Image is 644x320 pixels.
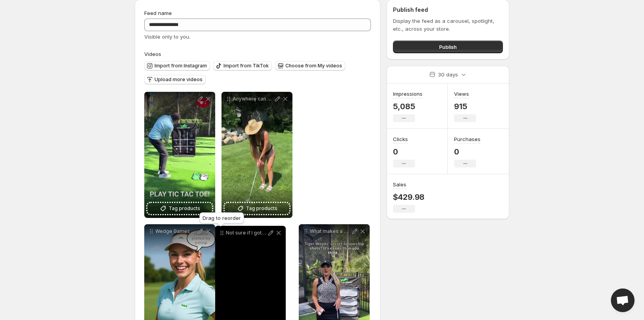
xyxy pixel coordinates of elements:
p: 5,085 [393,102,423,111]
button: Import from TikTok [213,61,272,71]
p: Display the feed as a carousel, spotlight, etc., across your store. [393,17,503,33]
h2: Publish feed [393,6,503,14]
button: Publish [393,41,503,53]
span: Choose from My videos [285,63,342,69]
p: Wedge Games new putting mat syncs PERFECTLY into Wedge Games slope to add fun putting games Pract... [155,228,196,234]
span: Tag products [246,205,277,212]
div: Tag products [144,92,215,218]
span: Upload more videos [154,76,203,83]
p: Not sure if I got better at chipping or just better at not giving up How long do you think this t... [226,230,267,236]
span: Import from Instagram [154,63,207,69]
p: 915 [454,102,476,111]
a: Open chat [611,288,635,312]
h3: Clicks [393,135,408,143]
span: Import from TikTok [223,63,269,69]
h3: Sales [393,180,406,188]
span: Visible only to you. [144,33,190,40]
span: Publish [439,43,457,51]
button: Upload more videos [144,75,206,84]
span: Tag products [169,205,200,212]
h3: Purchases [454,135,480,143]
button: Tag products [225,203,289,214]
p: $429.98 [393,192,425,202]
h3: Impressions [393,90,423,98]
span: Feed name [144,10,172,16]
div: Anywhere can be your course With Wedge Game you dont need a tee time to have a great game Challen... [221,92,292,218]
button: Choose from My videos [275,61,345,71]
button: Tag products [147,203,212,214]
p: What makes a pro SO GOOD around the greens They know how to hit all different shots for all scena... [310,228,351,234]
h3: Views [454,90,469,98]
p: 0 [454,147,480,156]
button: Import from Instagram [144,61,210,71]
p: 30 days [438,71,458,78]
span: Videos [144,51,161,57]
p: Anywhere can be your course With Wedge Game you dont need a tee time to have a great game Challen... [233,96,274,102]
p: 0 [393,147,415,156]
